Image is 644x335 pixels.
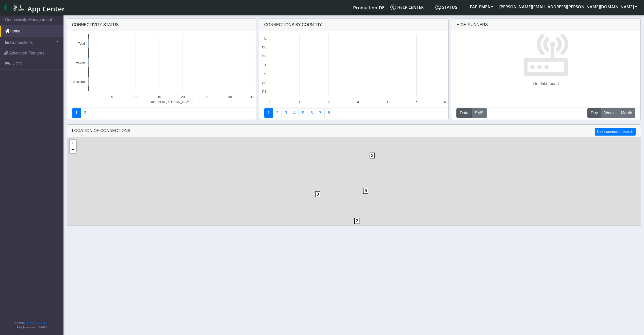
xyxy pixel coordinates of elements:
[604,110,615,116] span: Week
[263,63,267,67] text: IT
[250,95,253,99] text: 35
[595,128,635,136] button: Use connection search
[471,108,487,118] button: SMS
[388,2,433,12] a: Help center
[390,5,424,10] span: Help center
[456,22,488,28] div: High Runners
[88,95,89,99] text: 0
[324,108,333,118] a: Not Connected for 30 days
[262,90,267,94] text: PS
[357,100,359,104] text: 3
[315,191,320,197] span: 3
[299,108,307,118] a: Usage by Carrier
[262,72,267,76] text: PL
[70,140,76,146] a: Zoom in
[262,54,267,58] text: GB
[435,5,457,10] span: Status
[316,108,325,118] a: Zero Session
[369,153,375,158] span: 2
[9,50,44,56] span: Advanced Features
[444,100,446,104] text: 6
[72,108,81,118] a: Connectivity status
[353,2,384,12] a: Your current platform instance
[456,108,472,118] button: Data
[390,5,396,10] img: knowledge.svg
[67,125,641,137] div: LOCATION OF CONNECTIONS
[262,45,267,49] text: DE
[205,95,208,99] text: 25
[10,40,33,46] span: Connections
[618,108,635,118] button: Month
[228,95,232,99] text: 30
[307,108,316,118] a: 14 Days Trend
[4,2,64,13] a: App Center
[67,19,256,31] div: Connectivity status
[78,42,85,45] text: Total
[523,31,569,77] img: No data found
[70,146,76,153] a: Zoom out
[433,2,467,12] a: Status
[134,95,137,99] text: 10
[290,108,299,118] a: Connections By Carrier
[262,81,267,85] text: SE
[157,95,161,99] text: 15
[353,5,385,11] span: Production-DE
[621,110,632,116] span: Month
[259,19,448,31] div: Connections By Country
[181,95,185,99] text: 20
[264,36,267,40] text: IL
[282,108,290,118] a: Usage per Country
[363,188,368,194] span: 6
[27,4,65,13] span: App Center
[435,5,441,10] img: status.svg
[533,81,559,87] p: No data found
[273,108,282,118] a: Carrier
[70,80,85,84] text: In Session
[587,108,601,118] button: Day
[264,108,443,118] nav: Summary paging
[591,110,598,116] span: Day
[111,95,113,99] text: 5
[601,108,618,118] button: Week
[467,2,496,11] button: FAE_EMEA
[386,100,388,104] text: 4
[328,100,330,104] text: 2
[496,2,640,11] button: [PERSON_NAME][EMAIL_ADDRESS][PERSON_NAME][DOMAIN_NAME]
[416,100,417,104] text: 5
[80,108,89,118] a: Deployment status
[72,108,251,118] nav: Summary paging
[354,218,359,224] span: 2
[4,4,25,12] img: logo-telit-cinterion-gw-new.png
[299,100,300,104] text: 1
[264,108,273,118] a: Connections By Country
[269,100,271,104] text: 0
[23,322,48,325] a: Telit IoT Solutions, Inc.
[76,61,85,64] text: Active
[150,100,192,104] text: Number of [PERSON_NAME]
